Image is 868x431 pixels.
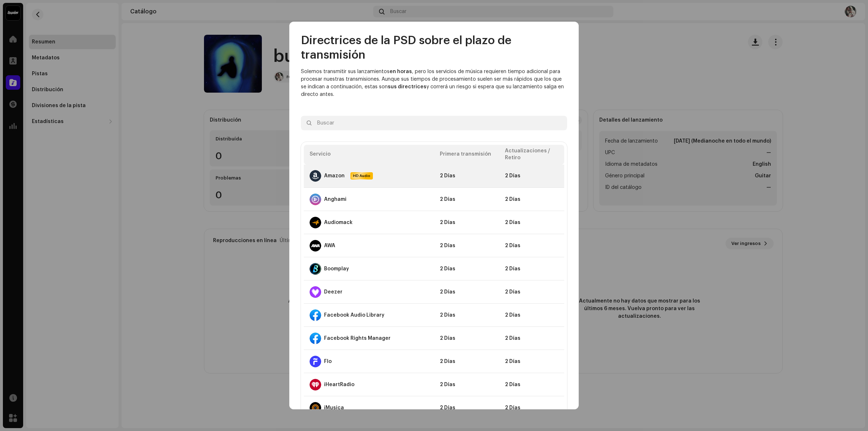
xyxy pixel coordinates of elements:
th: Servicio [304,145,434,165]
td: 2 Días [434,211,499,234]
b: sus directrices [388,84,426,89]
td: 2 Días [499,188,564,211]
td: 2 Días [434,373,499,396]
td: 2 Días [434,165,499,188]
p: Solemos transmitir sus lanzamientos , pero los servicios de música requieren tiempo adicional par... [301,68,567,98]
td: 2 Días [499,373,564,396]
span: HD Audio [351,173,372,179]
td: 2 Días [499,396,564,419]
td: 2 Días [434,257,499,280]
div: AWA [324,243,335,249]
td: 2 Días [499,211,564,234]
td: 2 Días [499,304,564,327]
td: 2 Días [499,257,564,280]
th: Primera transmisión [434,145,499,165]
div: Deezer [324,289,342,295]
td: 2 Días [499,327,564,350]
div: Boomplay [324,266,349,272]
th: Actualizaciones / Retiro [499,145,564,165]
td: 2 Días [499,280,564,304]
td: 2 Días [434,327,499,350]
td: 2 Días [434,304,499,327]
td: 2 Días [499,165,564,188]
div: Anghami [324,197,346,202]
td: 2 Días [434,280,499,304]
td: 2 Días [499,350,564,373]
td: 2 Días [499,234,564,257]
h2: Directrices de la PSD sobre el plazo de transmisión [301,33,567,62]
div: iHeartRadio [324,382,354,388]
input: Buscar [301,116,567,130]
b: en horas [390,69,412,74]
div: Facebook Audio Library [324,312,384,318]
div: iMusica [324,405,344,411]
div: Facebook Rights Manager [324,335,391,341]
td: 2 Días [434,396,499,419]
td: 2 Días [434,350,499,373]
div: Audiomack [324,220,353,225]
div: Amazon [324,173,345,179]
div: Flo [324,359,332,364]
td: 2 Días [434,188,499,211]
td: 2 Días [434,234,499,257]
